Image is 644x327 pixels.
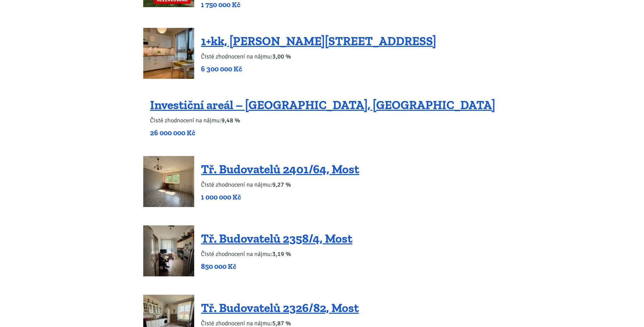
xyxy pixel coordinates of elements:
p: Čisté zhodnocení na nájmu: [201,52,436,61]
p: 26 000 000 Kč [150,128,495,138]
a: Investiční areál – [GEOGRAPHIC_DATA], [GEOGRAPHIC_DATA] [150,98,495,112]
a: Tř. Budovatelů 2326/82, Most [201,300,359,315]
p: Čisté zhodnocení na nájmu: [201,249,352,259]
p: Čisté zhodnocení na nájmu: [150,116,495,125]
p: 1 000 000 Kč [201,192,359,202]
p: 6 300 000 Kč [201,64,436,74]
a: 1+kk, [PERSON_NAME][STREET_ADDRESS] [201,34,436,48]
p: Čisté zhodnocení na nájmu: [201,180,359,189]
b: 9,48 % [221,117,240,124]
b: 3,00 % [272,53,291,60]
b: 9,27 % [272,181,291,188]
b: 3,19 % [272,250,291,258]
a: Tř. Budovatelů 2358/4, Most [201,231,352,246]
p: 850 000 Kč [201,262,352,271]
a: Tř. Budovatelů 2401/64, Most [201,162,359,176]
b: 5,87 % [272,320,291,327]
